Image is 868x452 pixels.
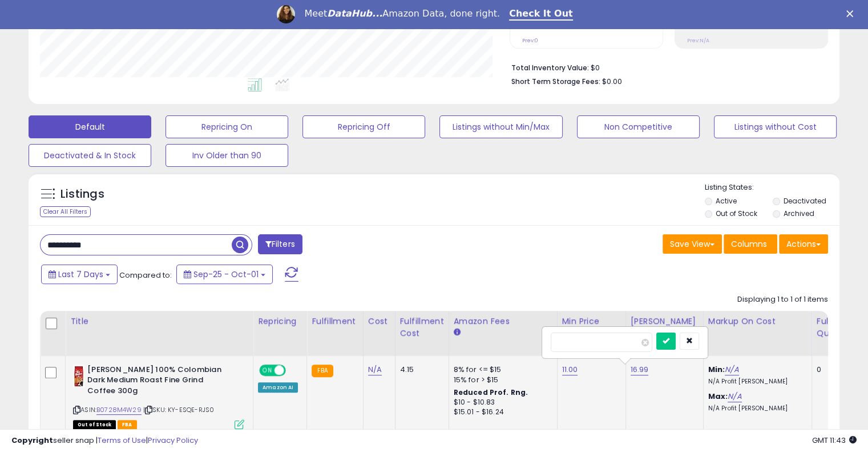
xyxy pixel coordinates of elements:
[703,311,812,356] th: The percentage added to the cost of goods (COGS) that forms the calculator for Min & Max prices.
[304,8,500,19] div: Meet Amazon Data, done right.
[312,315,358,327] div: Fulfillment
[258,315,302,327] div: Repricing
[454,315,552,327] div: Amazon Fees
[258,382,298,393] div: Amazon AI
[439,115,562,138] button: Listings without Min/Max
[783,196,826,206] label: Deactivated
[11,435,53,446] strong: Copyright
[522,37,538,44] small: Prev: 0
[631,315,699,327] div: [PERSON_NAME]
[511,77,600,86] b: Short Term Storage Fees:
[817,315,856,339] div: Fulfillable Quantity
[728,391,741,402] a: N/A
[70,315,248,327] div: Title
[400,315,444,339] div: Fulfillment Cost
[454,398,548,407] div: $10 - $10.83
[708,315,807,327] div: Markup on Cost
[41,265,118,284] button: Last 7 Days
[87,365,226,399] b: [PERSON_NAME] 100% Colombian Dark Medium Roast Fine Grind Coffee 300g
[118,420,137,430] span: FBA
[725,364,738,375] a: N/A
[846,10,858,17] div: Close
[165,144,288,167] button: Inv Older than 90
[602,76,622,87] span: $0.00
[454,365,548,375] div: 8% for <= $15
[302,115,425,138] button: Repricing Off
[783,209,814,218] label: Archived
[817,365,852,375] div: 0
[176,265,273,284] button: Sep-25 - Oct-01
[58,269,103,280] span: Last 7 Days
[779,234,828,254] button: Actions
[277,5,295,23] img: Profile image for Georgie
[454,327,461,338] small: Amazon Fees.
[731,238,767,250] span: Columns
[73,420,116,430] span: All listings that are currently out of stock and unavailable for purchase on Amazon
[96,405,142,415] a: B0728M4W29
[29,144,151,167] button: Deactivated & In Stock
[312,365,333,377] small: FBA
[327,8,382,19] i: DataHub...
[812,435,857,446] span: 2025-10-9 11:43 GMT
[708,378,803,386] p: N/A Profit [PERSON_NAME]
[193,269,259,280] span: Sep-25 - Oct-01
[400,365,440,375] div: 4.15
[708,391,728,402] b: Max:
[454,375,548,385] div: 15% for > $15
[714,115,837,138] button: Listings without Cost
[705,182,839,193] p: Listing States:
[716,196,737,206] label: Active
[716,209,757,218] label: Out of Stock
[60,186,104,202] h5: Listings
[562,364,578,375] a: 11.00
[40,206,91,217] div: Clear All Filters
[562,315,621,327] div: Min Price
[73,365,244,428] div: ASIN:
[98,435,146,446] a: Terms of Use
[11,435,198,446] div: seller snap | |
[368,364,382,375] a: N/A
[663,234,722,254] button: Save View
[119,270,172,281] span: Compared to:
[454,407,548,417] div: $15.01 - $16.24
[737,294,828,305] div: Displaying 1 to 1 of 1 items
[708,364,725,375] b: Min:
[511,60,819,74] li: $0
[708,405,803,413] p: N/A Profit [PERSON_NAME]
[631,364,649,375] a: 16.99
[143,405,214,414] span: | SKU: KY-ESQE-RJS0
[577,115,700,138] button: Non Competitive
[258,234,302,254] button: Filters
[368,315,390,327] div: Cost
[73,365,84,387] img: 417YbtjWjhL._SL40_.jpg
[687,37,709,44] small: Prev: N/A
[29,115,151,138] button: Default
[454,387,528,397] b: Reduced Prof. Rng.
[511,63,589,73] b: Total Inventory Value:
[165,115,288,138] button: Repricing On
[724,234,777,254] button: Columns
[148,435,198,446] a: Privacy Policy
[509,8,573,21] a: Check It Out
[284,365,302,375] span: OFF
[260,365,274,375] span: ON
